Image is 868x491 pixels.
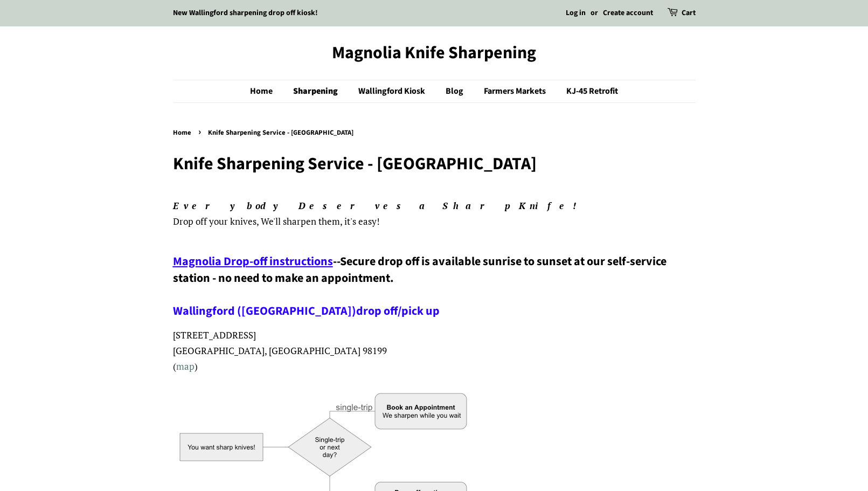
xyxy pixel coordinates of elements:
p: , We'll sharpen them, it's easy! [173,198,696,230]
li: or [591,7,598,20]
nav: breadcrumbs [173,127,696,139]
a: Wallingford ([GEOGRAPHIC_DATA]) [173,302,356,320]
a: Log in [566,8,586,18]
a: Wallingford Kiosk [350,80,436,102]
span: -- [333,253,340,270]
span: Knife Sharpening Service - [GEOGRAPHIC_DATA] [208,128,356,137]
a: Cart [682,7,696,20]
span: Secure drop off is available sunrise to sunset at our self-service station - no need to make an a... [173,253,666,320]
span: › [198,125,204,139]
a: Sharpening [285,80,349,102]
a: drop off/pick up [356,302,440,320]
a: Magnolia Drop-off instructions [173,253,333,270]
span: [STREET_ADDRESS] [GEOGRAPHIC_DATA], [GEOGRAPHIC_DATA] 98199 ( ) [173,329,387,372]
span: Drop off your knives [173,215,256,227]
a: Home [250,80,283,102]
a: Create account [603,8,653,18]
a: Magnolia Knife Sharpening [173,43,696,63]
a: KJ-45 Retrofit [558,80,618,102]
a: map [176,360,195,372]
a: Farmers Markets [476,80,557,102]
em: Everybody Deserves a Sharp Knife! [173,199,586,212]
a: New Wallingford sharpening drop off kiosk! [173,8,318,18]
h1: Knife Sharpening Service - [GEOGRAPHIC_DATA] [173,154,696,174]
a: Home [173,128,194,137]
a: Blog [438,80,474,102]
